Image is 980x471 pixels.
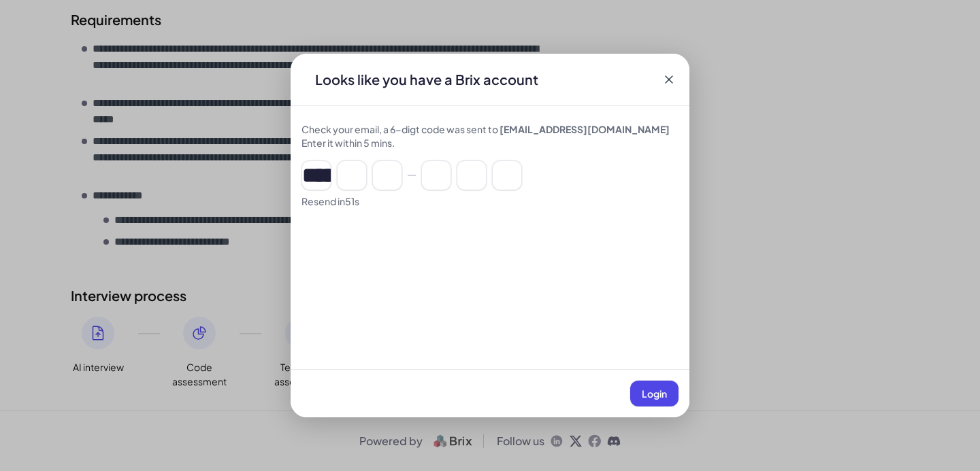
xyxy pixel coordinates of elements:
[301,122,679,150] div: Check your email, a 6-digt code was sent to Enter it within 5 mins.
[500,123,670,135] span: [EMAIL_ADDRESS][DOMAIN_NAME]
[301,194,679,208] div: Resend in 51 s
[642,387,667,400] span: Login
[304,70,549,89] div: Looks like you have a Brix account
[630,381,679,406] button: Login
